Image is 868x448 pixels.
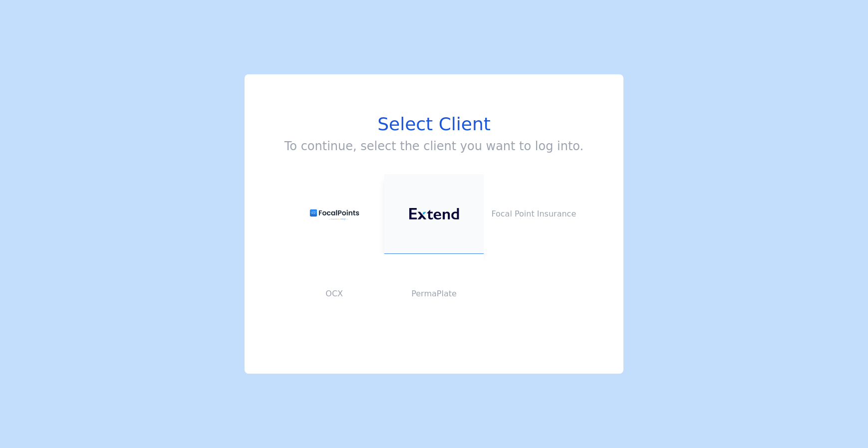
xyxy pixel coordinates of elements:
[285,254,384,334] button: OCX
[384,254,484,334] button: PermaPlate
[484,208,583,220] p: Focal Point Insurance
[285,288,384,300] p: OCX
[285,114,583,134] h1: Select Client
[285,138,583,154] h3: To continue, select the client you want to log into.
[384,288,484,300] p: PermaPlate
[484,174,583,254] button: Focal Point Insurance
